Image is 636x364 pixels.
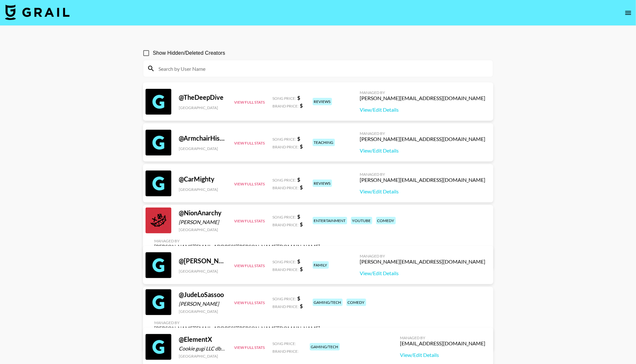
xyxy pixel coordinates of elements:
[179,335,227,343] div: @ ElementX
[234,182,265,186] button: View Full Stats
[298,176,300,182] strong: $
[273,185,299,190] span: Brand Price:
[273,137,296,142] span: Song Price:
[5,5,70,20] img: Grail Talent
[234,141,265,145] button: View Full Stats
[360,131,486,136] div: Managed By
[179,105,227,110] div: [GEOGRAPHIC_DATA]
[179,257,227,265] div: @ [PERSON_NAME]
[155,325,320,331] div: [PERSON_NAME][EMAIL_ADDRESS][PERSON_NAME][DOMAIN_NAME]
[313,217,347,224] div: entertainment
[179,175,227,183] div: @ CarMighty
[179,301,227,307] div: [PERSON_NAME]
[273,267,299,272] span: Brand Price:
[179,309,227,314] div: [GEOGRAPHIC_DATA]
[273,349,299,354] span: Brand Price:
[273,222,299,227] span: Brand Price:
[273,296,296,301] span: Song Price:
[179,93,227,101] div: @ TheDeepDive
[360,177,486,183] div: [PERSON_NAME][EMAIL_ADDRESS][DOMAIN_NAME]
[313,180,332,187] div: reviews
[400,352,486,358] a: View/Edit Details
[360,95,486,101] div: [PERSON_NAME][EMAIL_ADDRESS][DOMAIN_NAME]
[360,90,486,95] div: Managed By
[300,221,303,227] strong: $
[622,6,635,19] button: open drawer
[273,215,296,219] span: Song Price:
[300,303,303,309] strong: $
[273,145,299,149] span: Brand Price:
[179,209,227,217] div: @ NionAnarchy
[273,178,296,182] span: Song Price:
[179,227,227,232] div: [GEOGRAPHIC_DATA]
[273,96,296,101] span: Song Price:
[360,136,486,142] div: [PERSON_NAME][EMAIL_ADDRESS][DOMAIN_NAME]
[313,98,332,105] div: reviews
[179,187,227,192] div: [GEOGRAPHIC_DATA]
[234,345,265,350] button: View Full Stats
[310,343,340,350] div: gaming/tech
[313,299,343,306] div: gaming/tech
[360,258,486,265] div: [PERSON_NAME][EMAIL_ADDRESS][DOMAIN_NAME]
[400,340,486,347] div: [EMAIL_ADDRESS][DOMAIN_NAME]
[360,147,486,154] a: View/Edit Details
[300,184,303,190] strong: $
[179,291,227,299] div: @ JudeLoSassoo
[234,100,265,105] button: View Full Stats
[273,104,299,108] span: Brand Price:
[298,213,300,219] strong: $
[300,102,303,108] strong: $
[153,49,225,57] span: Show Hidden/Deleted Creators
[298,295,300,301] strong: $
[298,258,300,264] strong: $
[179,134,227,142] div: @ ArmchairHistorian
[313,261,329,269] div: family
[360,172,486,177] div: Managed By
[300,266,303,272] strong: $
[298,135,300,142] strong: $
[155,63,489,74] input: Search by User Name
[300,143,303,149] strong: $
[360,254,486,258] div: Managed By
[155,243,320,250] div: [PERSON_NAME][EMAIL_ADDRESS][PERSON_NAME][DOMAIN_NAME]
[313,139,335,146] div: teaching
[179,354,227,359] div: [GEOGRAPHIC_DATA]
[234,300,265,305] button: View Full Stats
[179,146,227,151] div: [GEOGRAPHIC_DATA]
[360,188,486,195] a: View/Edit Details
[179,345,227,352] div: Cookie gugi LLC dba Element X
[273,304,299,309] span: Brand Price:
[273,341,296,346] span: Song Price:
[273,259,296,264] span: Song Price:
[179,219,227,225] div: [PERSON_NAME]
[155,238,320,243] div: Managed By
[360,270,486,276] a: View/Edit Details
[234,219,265,223] button: View Full Stats
[234,263,265,268] button: View Full Stats
[346,299,366,306] div: comedy
[155,320,320,325] div: Managed By
[351,217,372,224] div: youtube
[360,107,486,113] a: View/Edit Details
[179,269,227,274] div: [GEOGRAPHIC_DATA]
[298,95,300,101] strong: $
[376,217,396,224] div: comedy
[400,335,486,340] div: Managed By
